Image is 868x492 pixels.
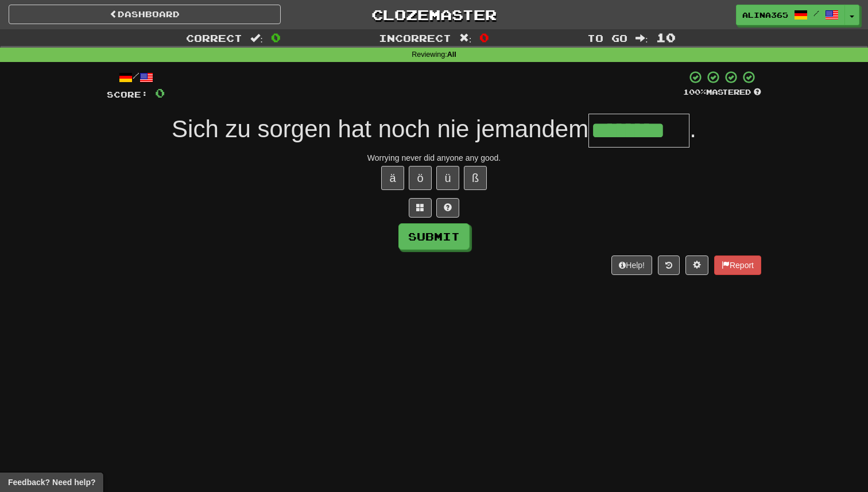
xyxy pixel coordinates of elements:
button: Single letter hint - you only get 1 per sentence and score half the points! alt+h [436,198,459,218]
button: Report [714,255,761,275]
span: Alina365 [742,10,788,20]
span: Correct [186,32,242,44]
button: ß [464,166,487,190]
span: 0 [155,86,165,100]
span: Incorrect [379,32,451,44]
span: 0 [479,30,489,44]
button: Round history (alt+y) [658,255,680,275]
span: Open feedback widget [8,476,95,488]
button: ü [436,166,459,190]
button: ö [409,166,432,190]
button: Help! [611,255,652,275]
span: Sich zu sorgen hat noch nie jemandem [172,115,588,142]
div: / [107,70,165,84]
div: Mastered [683,87,761,98]
span: To go [587,32,627,44]
button: Switch sentence to multiple choice alt+p [409,198,432,218]
span: / [813,9,819,17]
span: . [689,115,696,142]
span: : [250,33,263,43]
strong: All [447,51,456,59]
span: : [459,33,472,43]
span: 0 [271,30,281,44]
button: ä [381,166,404,190]
span: : [635,33,648,43]
span: Score: [107,90,148,99]
a: Dashboard [9,5,281,24]
span: 100 % [683,87,706,96]
span: 10 [656,30,676,44]
a: Clozemaster [298,5,570,25]
button: Submit [398,223,470,250]
div: Worrying never did anyone any good. [107,152,761,164]
a: Alina365 / [736,5,845,25]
